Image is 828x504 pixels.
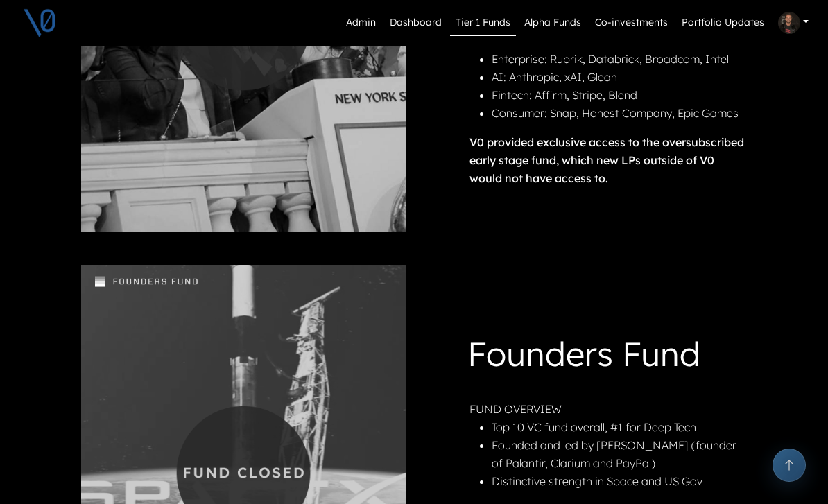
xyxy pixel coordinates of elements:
a: Co-investments [589,10,673,36]
p: FUND OVERVIEW [469,400,744,418]
img: Fund Logo [95,276,199,287]
li: AI: Anthropic, xAI, Glean [492,68,744,86]
li: Consumer: Snap, Honest Company, Epic Games [492,104,744,122]
li: Distinctive strength in Space and US Gov [492,472,744,490]
img: Profile [778,12,800,34]
li: Top 10 VC fund overall, #1 for Deep Tech [492,418,744,436]
img: V0 logo [22,6,57,40]
a: Dashboard [384,10,447,36]
li: Fintech: Affirm, Stripe, Blend [492,86,744,104]
h1: Founders Fund [467,329,744,383]
strong: V0 provided exclusive access to the oversubscribed early stage fund, which new LPs outside of V0 ... [469,135,744,185]
a: Portfolio Updates [676,10,770,36]
li: Enterprise: Rubrik, Databrick, Broadcom, Intel [492,50,744,68]
li: Founded and led by [PERSON_NAME] (founder of Palantir, Clarium and PayPal) [492,436,744,472]
a: Tier 1 Funds [450,10,516,36]
a: Admin [340,10,381,36]
a: Alpha Funds [519,10,587,36]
